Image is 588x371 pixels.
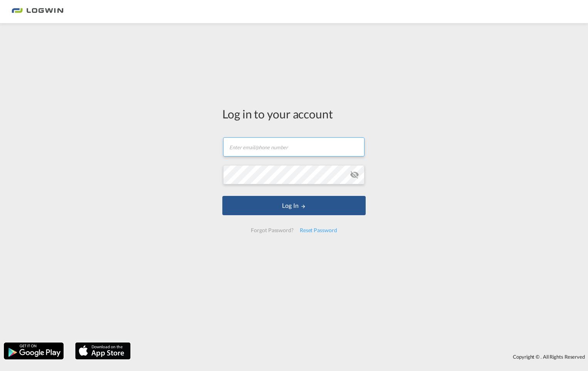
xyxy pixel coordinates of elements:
[3,342,64,360] img: google.png
[134,350,588,363] div: Copyright © . All Rights Reserved
[248,223,296,237] div: Forgot Password?
[350,170,359,179] md-icon: icon-eye-off
[74,342,131,360] img: apple.png
[222,106,366,122] div: Log in to your account
[297,223,340,237] div: Reset Password
[222,196,366,215] button: LOGIN
[12,3,64,20] img: bc73a0e0d8c111efacd525e4c8ad7d32.png
[223,137,365,157] input: Enter email/phone number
